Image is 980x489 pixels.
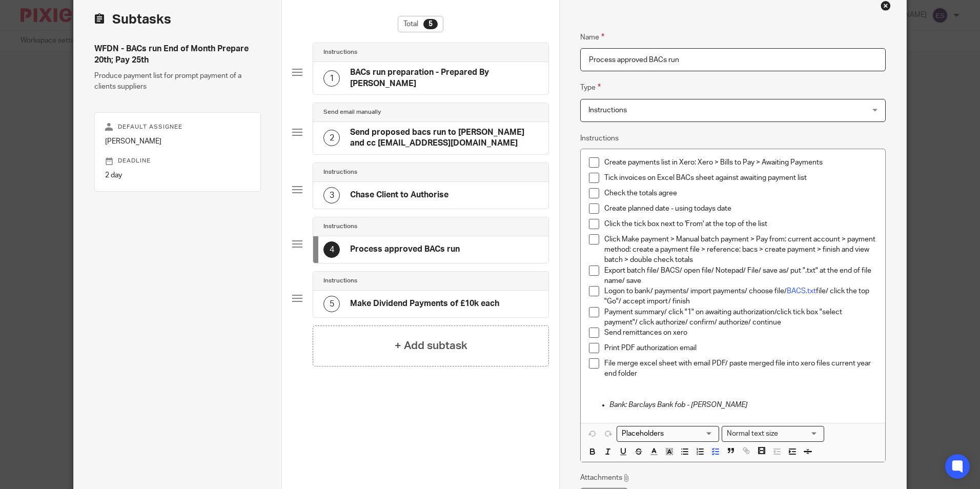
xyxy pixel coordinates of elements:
p: Attachments [580,473,630,483]
h4: Process approved BACs run [350,244,460,255]
p: Send remittances on xero [604,328,876,338]
h4: WFDN - BACs run End of Month Prepare 20th; Pay 25th [94,44,261,66]
h4: Chase Client to Authorise [350,190,448,200]
p: Logon to bank/ payments/ import payments/ choose file/ file/ click the top "Go"/ accept import/ f... [604,286,876,307]
div: 5 [323,296,340,312]
div: 2 [323,130,340,146]
p: Export batch file/ BACS/ open file/ Notepad/ File/ save as/ put ".txt" at the end of file name/ save [604,266,876,287]
p: File merge excel sheet with email PDF/ paste merged file into xero files current year end folder [604,358,876,379]
p: Default assignee [105,123,250,131]
span: Instructions [588,107,627,114]
div: Text styles [722,426,824,442]
p: Print PDF authorization email [604,343,876,353]
div: Total [398,16,443,32]
div: Close this dialog window [881,1,891,11]
div: Search for option [722,426,824,442]
label: Instructions [580,133,619,144]
span: Normal text size [724,429,780,439]
p: Payment summary/ click "1" on awaiting authorization/click tick box "select payment"/ click autho... [604,307,876,328]
div: Placeholders [617,426,719,442]
p: Click the tick box next to 'From' at the top of the list [604,219,876,229]
h4: Instructions [323,48,357,56]
p: Check the totals agree [604,188,876,198]
h4: Make Dividend Payments of £10k each [350,298,499,309]
div: Search for option [617,426,719,442]
p: Deadline [105,157,250,165]
div: 1 [323,70,340,87]
div: 3 [323,187,340,203]
h4: Instructions [323,222,357,231]
input: Search for option [781,429,818,439]
label: Name [580,31,604,43]
h2: Subtasks [94,11,171,28]
em: Bank: Barclays Bank fob - [PERSON_NAME] [609,401,747,409]
p: Create planned date - using todays date [604,203,876,214]
div: 5 [423,19,438,29]
p: [PERSON_NAME] [105,136,250,147]
h4: Instructions [323,168,357,176]
p: Produce payment list for prompt payment of a clients suppliers [94,71,261,92]
p: Create payments list in Xero: Xero > Bills to Pay > Awaiting Payments [604,157,876,168]
p: Tick invoices on Excel BACs sheet against awaiting payment list [604,173,876,183]
h4: + Add subtask [395,338,467,354]
p: 2 day [105,170,250,180]
h4: BACs run preparation - Prepared By [PERSON_NAME] [350,67,538,89]
p: Click Make payment > Manual batch payment > Pay from: current account > payment method: create a ... [604,234,876,266]
a: BACS.txt [787,288,816,295]
h4: Send email manually [323,108,381,116]
input: Search for option [618,429,713,439]
label: Type [580,81,601,93]
div: 4 [323,241,340,258]
h4: Instructions [323,277,357,285]
h4: Send proposed bacs run to [PERSON_NAME] and cc [EMAIL_ADDRESS][DOMAIN_NAME] [350,127,538,149]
